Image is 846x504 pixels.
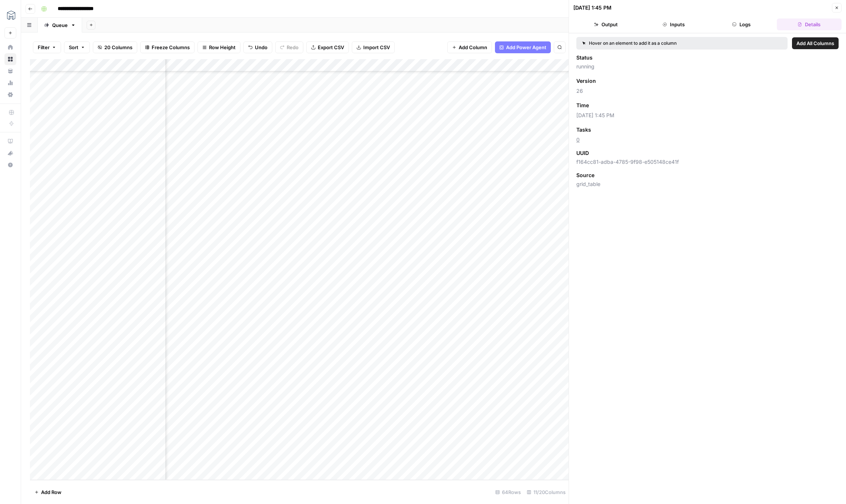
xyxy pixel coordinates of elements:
[243,41,272,53] button: Undo
[576,87,839,95] span: 26
[447,41,492,53] button: Add Column
[576,112,839,119] span: [DATE] 1:45 PM
[495,41,551,53] button: Add Power Agent
[576,158,839,166] span: f164cc81-adba-4785-9f98-e505148ce41f
[4,6,16,24] button: Workspace: MESA
[5,148,16,159] div: What's new?
[363,44,390,51] span: Import CSV
[152,44,190,51] span: Freeze Columns
[573,4,611,11] div: [DATE] 1:45 PM
[576,149,589,157] span: UUID
[576,126,591,133] span: Tasks
[573,18,638,30] button: Output
[287,44,299,51] span: Redo
[4,65,16,77] a: Your Data
[275,41,303,53] button: Redo
[576,172,594,179] span: Source
[4,53,16,65] a: Browse
[576,136,580,143] a: 0
[792,37,839,49] button: Add All Columns
[41,488,61,496] span: Add Row
[576,63,839,70] span: running
[576,102,589,109] span: Time
[38,44,50,51] span: Filter
[492,486,524,498] div: 64 Rows
[104,44,132,51] span: 20 Columns
[30,486,66,498] button: Add Row
[4,159,16,171] button: Help + Support
[459,44,487,51] span: Add Column
[576,77,596,85] span: Version
[709,18,774,30] button: Logs
[306,41,349,53] button: Export CSV
[93,41,137,53] button: 20 Columns
[64,41,90,53] button: Sort
[4,9,18,22] img: MESA Logo
[38,18,82,33] a: Queue
[198,41,240,53] button: Row Height
[777,18,842,30] button: Details
[69,44,78,51] span: Sort
[52,21,68,29] div: Queue
[4,77,16,89] a: Usage
[4,89,16,101] a: Settings
[318,44,344,51] span: Export CSV
[506,44,546,51] span: Add Power Agent
[4,147,16,159] button: What's new?
[4,41,16,53] a: Home
[582,40,729,47] div: Hover on an element to add it as a column
[209,44,236,51] span: Row Height
[255,44,267,51] span: Undo
[641,18,706,30] button: Inputs
[524,486,569,498] div: 11/20 Columns
[352,41,395,53] button: Import CSV
[576,54,593,61] span: Status
[4,135,16,147] a: AirOps Academy
[796,40,834,47] span: Add All Columns
[33,41,61,53] button: Filter
[140,41,195,53] button: Freeze Columns
[576,180,839,188] span: grid_table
